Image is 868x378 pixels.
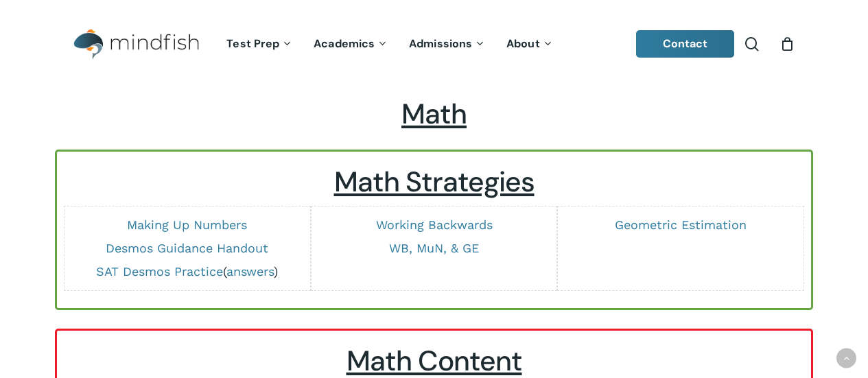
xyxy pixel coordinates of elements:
a: Admissions [399,38,496,50]
span: Contact [663,36,708,51]
a: Working Backwards [376,217,493,232]
a: Making Up Numbers [127,217,247,232]
a: Contact [636,30,735,58]
header: Main Menu [55,19,813,70]
a: Geometric Estimation [615,217,747,232]
a: answers [226,264,274,279]
iframe: Chatbot [557,276,849,359]
a: Academics [303,38,399,50]
a: Desmos Guidance Handout [106,241,268,255]
a: Cart [779,36,795,51]
a: Test Prep [216,38,303,50]
span: Test Prep [226,36,279,51]
span: Academics [314,36,375,51]
span: Math [401,96,467,132]
p: ( ) [71,263,303,280]
a: SAT Desmos Practice [96,264,223,279]
span: Admissions [409,36,472,51]
a: WB, MuN, & GE [389,241,479,255]
a: About [496,38,564,50]
nav: Main Menu [216,19,563,70]
span: About [506,36,540,51]
u: Math Strategies [334,164,535,200]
